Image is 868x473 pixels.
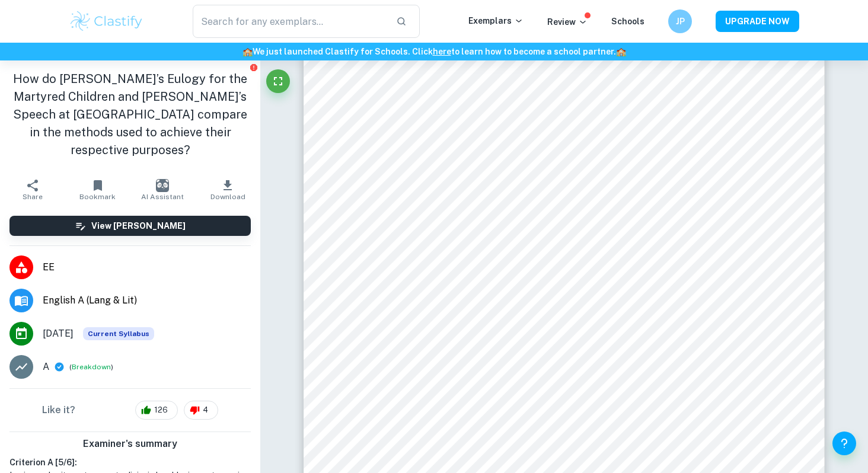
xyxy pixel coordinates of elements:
p: A [43,360,49,374]
span: EE [43,260,251,274]
button: AI Assistant [130,173,196,206]
span: Current Syllabus [83,327,154,340]
button: Bookmark [65,173,130,206]
p: Review [547,15,588,28]
span: ( ) [69,362,113,373]
span: 4 [196,404,215,416]
span: AI Assistant [141,193,184,201]
h6: Criterion A [ 5 / 6 ]: [9,456,251,469]
button: Download [195,173,260,206]
h6: We just launched Clastify for Schools. Click to learn how to become a school partner. [2,45,866,58]
button: Fullscreen [266,69,290,93]
div: 126 [135,401,178,420]
a: here [433,47,451,56]
button: UPGRADE NOW [716,11,799,32]
span: 🏫 [616,47,626,56]
span: [DATE] [43,327,74,341]
h6: View [PERSON_NAME] [91,219,186,232]
h6: Examiner's summary [5,437,256,451]
div: This exemplar is based on the current syllabus. Feel free to refer to it for inspiration/ideas wh... [83,327,154,340]
h6: Like it? [42,403,75,417]
img: Clastify logo [69,9,144,33]
div: 4 [184,401,218,420]
span: 🏫 [242,47,253,56]
p: Exemplars [468,14,524,27]
button: JP [668,9,692,33]
button: Breakdown [72,362,111,372]
button: Report issue [249,63,258,72]
h1: How do [PERSON_NAME]’s Eulogy for the Martyred Children and [PERSON_NAME]’s Speech at [GEOGRAPHIC... [9,70,251,159]
span: English A (Lang & Lit) [43,293,251,308]
span: Share [23,193,43,201]
button: Help and Feedback [832,432,856,455]
a: Schools [611,17,644,26]
button: View [PERSON_NAME] [9,216,251,236]
span: Bookmark [79,193,116,201]
h6: JP [674,15,687,28]
span: Download [210,193,245,201]
span: 126 [148,404,174,416]
input: Search for any exemplars... [193,5,387,38]
img: AI Assistant [156,179,169,192]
